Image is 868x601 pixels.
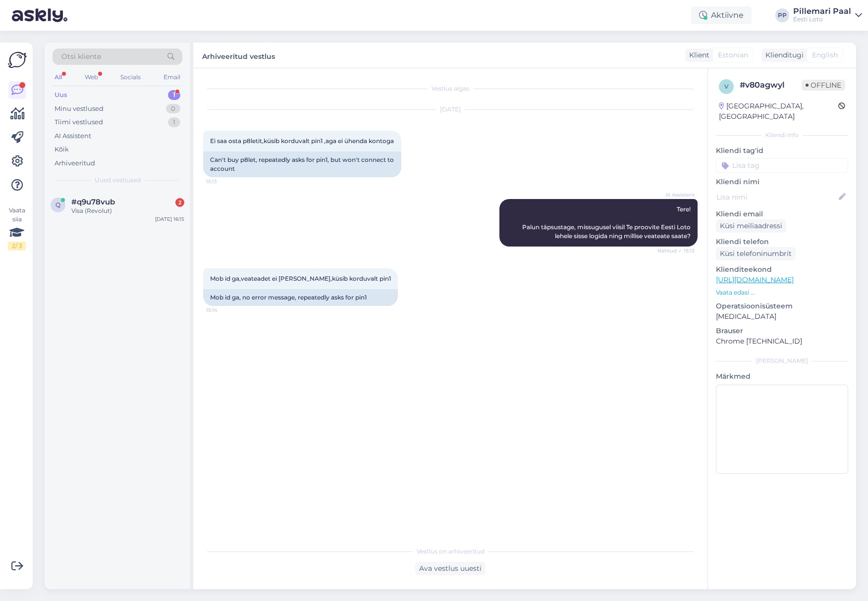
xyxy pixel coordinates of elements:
[203,84,698,93] div: Vestlus algas
[83,71,100,84] div: Web
[716,336,848,347] p: Chrome [TECHNICAL_ID]
[210,275,391,282] span: Mob id ga,veateadet ei [PERSON_NAME],küsib korduvalt pin1
[54,131,91,141] div: AI Assistent
[716,275,794,284] a: [URL][DOMAIN_NAME]
[718,50,748,60] span: Estonian
[166,104,180,114] div: 0
[203,151,401,177] div: Can't buy p8let, repeatedly asks for pin1, but won't connect to account
[54,158,95,168] div: Arhiveeritud
[168,117,180,127] div: 1
[775,8,789,22] div: PP
[793,7,851,15] div: Pillemari Paal
[716,131,848,140] div: Kliendi info
[8,206,26,250] div: Vaata siia
[716,158,848,173] input: Lisa tag
[206,306,243,314] span: 15:14
[71,206,184,215] div: Visa (Revolut)
[415,562,486,575] div: Ava vestlus uuesti
[54,145,69,154] div: Kõik
[793,15,851,23] div: Eesti Loto
[802,80,845,91] span: Offline
[54,90,67,100] div: Uus
[685,50,709,60] div: Klient
[716,264,848,275] p: Klienditeekond
[716,146,848,156] p: Kliendi tag'id
[202,49,275,62] label: Arhiveeritud vestlus
[716,326,848,336] p: Brauser
[716,371,848,382] p: Märkmed
[417,547,485,556] span: Vestlus on arhiveeritud
[812,50,838,60] span: English
[118,71,143,84] div: Socials
[719,101,838,122] div: [GEOGRAPHIC_DATA], [GEOGRAPHIC_DATA]
[54,104,104,114] div: Minu vestlused
[162,71,182,84] div: Email
[657,191,695,199] span: AI Assistent
[716,288,848,297] p: Vaata edasi ...
[716,209,848,219] p: Kliendi email
[8,50,27,69] img: Askly Logo
[168,90,180,100] div: 1
[54,117,103,127] div: Tiimi vestlused
[716,301,848,311] p: Operatsioonisüsteem
[155,215,184,223] div: [DATE] 16:15
[71,198,115,206] span: #q9u78vub
[95,176,141,185] span: Uued vestlused
[53,71,64,84] div: All
[716,247,796,260] div: Küsi telefoninumbrit
[716,356,848,365] div: [PERSON_NAME]
[716,177,848,187] p: Kliendi nimi
[175,198,184,207] div: 2
[716,219,786,233] div: Küsi meiliaadressi
[203,105,698,114] div: [DATE]
[724,83,728,90] span: v
[691,6,752,24] div: Aktiivne
[8,242,26,250] div: 2 / 3
[657,247,695,254] span: Nähtud ✓ 15:13
[61,51,101,62] span: Otsi kliente
[55,201,60,208] span: q
[761,50,804,60] div: Klienditugi
[203,289,398,306] div: Mob id ga, no error message, repeatedly asks for pin1
[206,178,243,185] span: 15:13
[740,79,802,91] div: # v80agwyl
[716,311,848,322] p: [MEDICAL_DATA]
[716,192,837,202] input: Lisa nimi
[793,7,862,23] a: Pillemari PaalEesti Loto
[210,137,394,145] span: Ei saa osta p8letit,küsib korduvalt pin1 ,aga ei ühenda kontoga
[716,237,848,247] p: Kliendi telefon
